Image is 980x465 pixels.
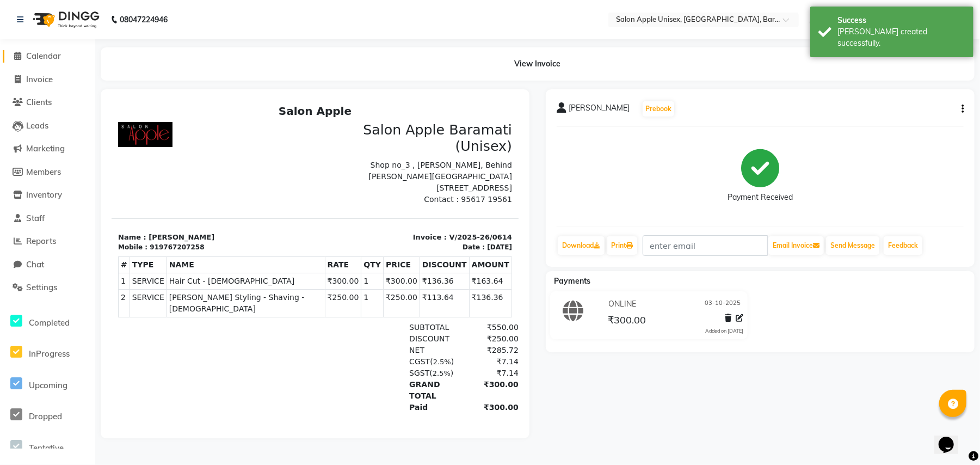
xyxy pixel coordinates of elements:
[250,173,272,189] td: 1
[7,173,19,189] td: 1
[291,302,349,313] div: Paid
[321,269,339,277] span: 2.5%
[3,282,93,294] a: Settings
[643,235,768,256] input: enter email
[7,157,19,173] th: #
[7,189,19,217] td: 2
[26,236,56,246] span: Reports
[58,192,211,215] span: [PERSON_NAME] Styling - Shaving - [DEMOGRAPHIC_DATA]
[29,443,64,453] span: Tentative
[349,233,407,244] div: ₹250.00
[554,276,590,286] span: Payments
[291,222,349,233] div: SUBTOTAL
[308,157,358,173] th: DISCOUNT
[349,279,407,302] div: ₹300.00
[837,26,965,49] div: Bill created successfully.
[349,244,407,256] div: ₹285.72
[250,189,272,217] td: 1
[322,258,340,266] span: 2.5%
[26,282,57,292] span: Settings
[26,51,61,61] span: Calendar
[18,173,55,189] td: SERVICE
[768,236,824,255] button: Email Invoice
[18,189,55,217] td: SERVICE
[3,259,93,271] a: Chat
[272,157,309,173] th: PRICE
[298,268,318,277] span: SGST
[607,236,637,255] a: Print
[26,189,62,200] span: Inventory
[3,143,93,155] a: Marketing
[120,4,168,35] b: 08047224946
[29,380,67,390] span: Upcoming
[608,314,646,329] span: ₹300.00
[349,302,407,313] div: ₹300.00
[3,212,93,225] a: Staff
[358,189,400,217] td: ₹136.36
[101,47,975,81] div: View Invoice
[210,94,400,105] p: Contact : 95617 19561
[210,132,400,143] p: Invoice : V/2025-26/0614
[29,348,70,359] span: InProgress
[291,256,349,267] div: ( )
[705,298,741,310] span: 03-10-2025
[3,96,93,109] a: Clients
[826,236,879,255] button: Send Message
[884,236,922,255] a: Feedback
[38,142,93,152] div: 919767207258
[272,189,309,217] td: ₹250.00
[3,50,93,63] a: Calendar
[298,257,318,266] span: CGST
[26,120,48,131] span: Leads
[3,74,93,86] a: Invoice
[934,421,969,454] iframe: chat widget
[837,15,965,26] div: Success
[558,236,605,255] a: Download
[608,298,636,310] span: ONLINE
[705,327,743,335] div: Added on [DATE]
[29,317,70,328] span: Completed
[58,175,211,187] span: Hair Cut - [DEMOGRAPHIC_DATA]
[358,157,400,173] th: AMOUNT
[3,120,93,132] a: Leads
[569,102,630,118] span: [PERSON_NAME]
[26,259,44,270] span: Chat
[643,101,674,117] button: Prebook
[26,97,52,107] span: Clients
[349,222,407,233] div: ₹550.00
[28,4,102,35] img: logo
[26,74,53,84] span: Invoice
[7,142,36,152] div: Mobile :
[210,59,400,94] p: Shop no_3 , [PERSON_NAME], Behind [PERSON_NAME][GEOGRAPHIC_DATA][STREET_ADDRESS]
[291,279,349,302] div: GRAND TOTAL
[26,143,65,154] span: Marketing
[26,213,45,223] span: Staff
[26,167,61,177] span: Members
[272,173,309,189] td: ₹300.00
[213,189,250,217] td: ₹250.00
[7,4,400,17] h2: Salon Apple
[349,256,407,267] div: ₹7.14
[29,411,62,421] span: Dropped
[291,244,349,256] div: NET
[3,189,93,201] a: Inventory
[18,157,55,173] th: TYPE
[351,142,373,152] div: Date :
[213,173,250,189] td: ₹300.00
[375,142,400,152] div: [DATE]
[308,173,358,189] td: ₹136.36
[728,192,793,204] div: Payment Received
[308,189,358,217] td: ₹113.64
[7,132,197,143] p: Name : [PERSON_NAME]
[3,235,93,248] a: Reports
[250,157,272,173] th: QTY
[291,233,349,244] div: DISCOUNT
[358,173,400,189] td: ₹163.64
[349,267,407,279] div: ₹7.14
[213,157,250,173] th: RATE
[55,157,213,173] th: NAME
[291,267,349,279] div: ( )
[3,166,93,179] a: Members
[210,22,400,55] h3: Salon Apple Baramati (Unisex)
